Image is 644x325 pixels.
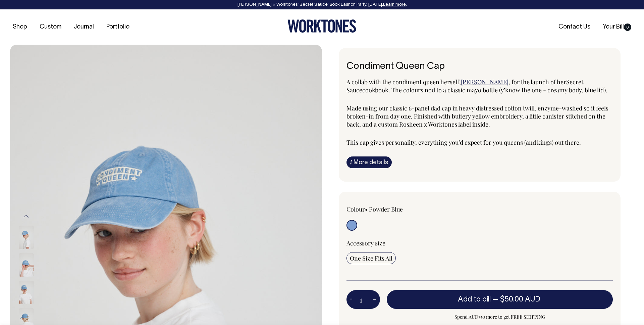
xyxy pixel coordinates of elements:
[346,104,608,128] span: Made using our classic 6-panel dad cap in heavy distressed cotton twill, enzyme-washed so it feel...
[346,293,356,306] button: -
[104,21,132,33] a: Portfolio
[362,86,607,94] span: cookbook. The colours nod to a classic mayo bottle (y’know the one - creamy body, blue lid).
[600,21,634,33] a: Your Bill0
[71,21,97,33] a: Journal
[383,3,406,7] a: Learn more
[346,205,453,213] div: Colour
[370,293,380,306] button: +
[387,313,613,321] span: Spend AUD350 more to get FREE SHIPPING
[461,78,508,86] a: [PERSON_NAME]
[350,158,352,166] span: i
[19,253,34,277] img: Condiment Queen Cap
[346,61,613,72] h1: Condiment Queen Cap
[508,78,566,86] span: , for the launch of her
[19,281,34,304] img: Condiment Queen Cap
[10,21,30,33] a: Shop
[492,296,542,303] span: —
[369,205,403,213] label: Powder Blue
[365,205,368,213] span: •
[7,2,637,7] div: [PERSON_NAME] × Worktones ‘Secret Sauce’ Book Launch Party, [DATE]. .
[556,21,593,33] a: Contact Us
[624,24,631,31] span: 0
[387,290,613,309] button: Add to bill —$50.00 AUD
[346,78,461,86] span: A collab with the condiment queen herself,
[346,78,583,94] span: Secret Sauce
[21,208,31,224] button: Previous
[346,252,396,264] input: One Size Fits All
[500,296,540,303] span: $50.00 AUD
[37,21,64,33] a: Custom
[346,239,613,247] div: Accessory size
[458,296,491,303] span: Add to bill
[346,156,392,168] a: iMore details
[350,254,392,262] span: One Size Fits All
[346,138,581,146] span: This cap gives personality, everything you’d expect for you queens (and kings) out there.
[19,226,34,249] img: Condiment Queen Cap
